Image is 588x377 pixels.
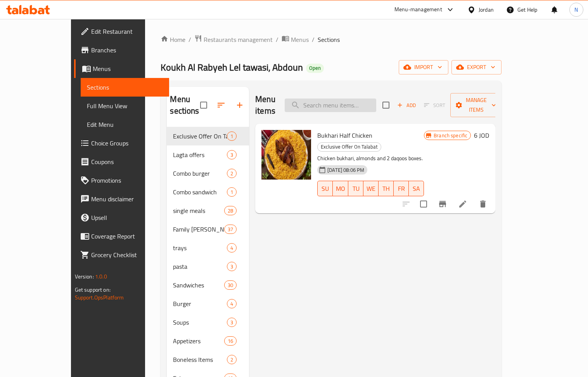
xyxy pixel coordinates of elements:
[227,355,237,364] div: items
[161,35,185,44] a: Home
[363,181,379,196] button: WE
[227,188,236,196] span: 1
[261,130,311,180] img: Bukhari Half Chicken
[74,171,169,190] a: Promotions
[474,130,489,141] h6: 6 JOD
[450,93,502,117] button: Manage items
[204,35,273,44] span: Restaurants management
[318,142,381,151] span: Exclusive Offer On Talabat
[173,355,227,364] span: Boneless Items
[227,244,236,252] span: 4
[433,195,452,213] button: Branch-specific-item
[87,101,163,111] span: Full Menu View
[227,170,236,177] span: 2
[451,60,502,74] button: export
[306,64,324,73] div: Open
[75,272,94,282] span: Version:
[173,243,227,252] div: trays
[317,154,424,163] p: Chicken bukhari, almonds and 2 daqoos boxes.
[173,318,227,327] span: Soups
[173,280,224,290] span: Sandwiches
[255,93,275,117] h2: Menu items
[285,99,376,112] input: search
[173,150,227,159] span: Lagta offers
[167,257,249,276] div: pasta3
[74,41,169,59] a: Branches
[394,99,419,111] button: Add
[189,35,191,44] li: /
[173,336,224,346] div: Appetizers
[194,35,273,45] a: Restaurants management
[91,232,163,241] span: Coverage Report
[91,176,163,185] span: Promotions
[225,337,236,345] span: 16
[74,246,169,264] a: Grocery Checklist
[227,151,236,159] span: 3
[173,262,227,271] span: pasta
[227,243,237,252] div: items
[195,97,212,113] span: Select all sections
[87,120,163,129] span: Edit Menu
[227,299,237,308] div: items
[225,282,236,289] span: 30
[167,201,249,220] div: single meals28
[87,83,163,92] span: Sections
[227,319,236,326] span: 3
[173,299,227,308] span: Burger
[91,250,163,259] span: Grocery Checklist
[224,336,237,346] div: items
[227,318,237,327] div: items
[227,356,236,363] span: 2
[397,183,406,194] span: FR
[91,194,163,204] span: Menu disclaimer
[479,5,494,14] div: Jordan
[458,199,467,209] a: Edit menu item
[227,263,236,270] span: 3
[173,131,227,141] span: Exclusive Offer On Talabat
[167,332,249,350] div: Appetizers16
[367,183,375,194] span: WE
[394,5,442,14] div: Menu-management
[91,138,163,148] span: Choice Groups
[227,131,237,141] div: items
[396,101,417,110] span: Add
[167,183,249,201] div: Combo sandwich1
[415,196,432,212] span: Select to update
[457,95,496,115] span: Manage items
[378,97,394,113] span: Select section
[333,181,348,196] button: MO
[348,181,363,196] button: TU
[74,190,169,208] a: Menu disclaimer
[167,239,249,257] div: trays4
[167,127,249,145] div: Exclusive Offer On Talabat1
[224,206,237,215] div: items
[74,152,169,171] a: Coupons
[224,225,237,234] div: items
[167,313,249,332] div: Soups3
[173,225,224,234] span: Family [PERSON_NAME] Meals
[173,169,227,178] span: Combo burger
[317,142,381,152] div: Exclusive Offer On Talabat
[75,292,124,303] a: Support.OpsPlatform
[379,181,394,196] button: TH
[225,226,236,233] span: 37
[405,62,442,72] span: import
[173,206,224,215] div: single meals
[91,45,163,55] span: Branches
[167,350,249,369] div: Boneless Items2
[167,294,249,313] div: Burger4
[75,285,111,295] span: Get support on:
[306,65,324,71] span: Open
[212,96,230,114] span: Sort sections
[227,133,236,140] span: 1
[382,183,391,194] span: TH
[419,99,450,111] span: Select section first
[458,62,495,72] span: export
[317,130,372,141] span: Bukhari Half Chicken
[399,60,448,74] button: import
[167,276,249,294] div: Sandwiches30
